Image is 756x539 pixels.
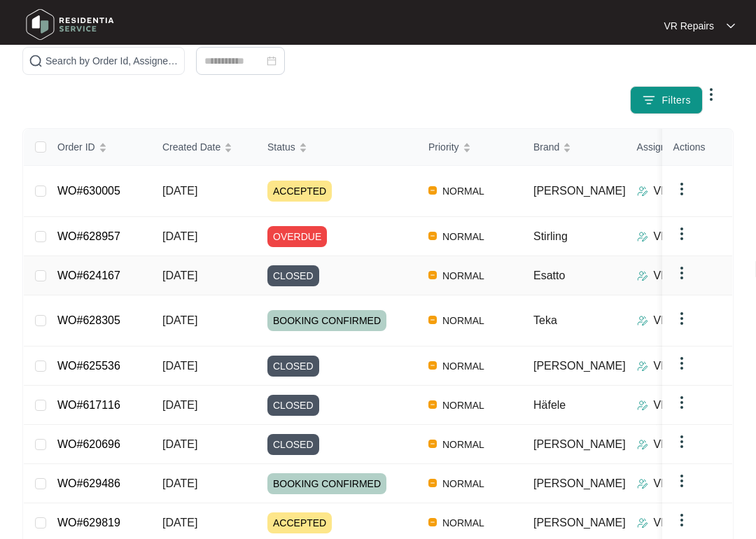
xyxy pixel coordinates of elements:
span: [PERSON_NAME] [533,517,626,528]
span: [DATE] [162,314,197,326]
img: filter icon [642,93,656,107]
a: WO#628957 [57,230,120,242]
span: [DATE] [162,230,197,242]
a: WO#629819 [57,517,120,528]
img: dropdown arrow [673,310,690,327]
img: Assigner Icon [637,400,648,411]
th: Brand [522,129,626,166]
img: Assigner Icon [637,517,648,528]
span: NORMAL [437,183,490,199]
a: WO#628305 [57,314,120,326]
span: [PERSON_NAME] [533,360,626,372]
span: NORMAL [437,397,490,414]
p: VR Repairs [654,228,711,245]
span: [DATE] [162,438,197,450]
img: dropdown arrow [673,394,690,411]
span: [PERSON_NAME] [533,477,626,489]
img: dropdown arrow [673,265,690,281]
span: NORMAL [437,475,490,492]
img: Assigner Icon [637,315,648,326]
img: dropdown arrow [703,86,720,103]
img: dropdown arrow [727,22,735,29]
span: Filters [661,93,691,108]
img: Vercel Logo [428,479,437,487]
p: VR Repairs [654,397,711,414]
img: dropdown arrow [673,355,690,372]
span: Teka [533,314,557,326]
img: Vercel Logo [428,186,437,195]
p: VR Repairs [654,514,711,531]
a: WO#629486 [57,477,120,489]
p: VR Repairs [654,358,711,374]
img: Vercel Logo [428,316,437,324]
th: Status [256,129,417,166]
span: [DATE] [162,360,197,372]
span: Order ID [57,139,95,155]
img: dropdown arrow [673,433,690,450]
span: [PERSON_NAME] [533,185,626,197]
p: VR Repairs [654,312,711,329]
span: ACCEPTED [267,181,332,202]
span: Häfele [533,399,566,411]
span: NORMAL [437,267,490,284]
img: Assigner Icon [637,270,648,281]
span: Created Date [162,139,220,155]
img: residentia service logo [21,3,119,45]
a: WO#625536 [57,360,120,372]
a: WO#617116 [57,399,120,411]
th: Order ID [46,129,151,166]
th: Created Date [151,129,256,166]
th: Priority [417,129,522,166]
span: CLOSED [267,356,319,377]
img: Assigner Icon [637,360,648,372]
img: search-icon [29,54,43,68]
span: [DATE] [162,517,197,528]
img: dropdown arrow [673,512,690,528]
input: Search by Order Id, Assignee Name, Customer Name, Brand and Model [45,53,178,69]
span: [DATE] [162,185,197,197]
p: VR Repairs [664,19,714,33]
span: NORMAL [437,436,490,453]
a: WO#620696 [57,438,120,450]
p: VR Repairs [654,475,711,492]
img: Assigner Icon [637,185,648,197]
img: Vercel Logo [428,361,437,370]
span: NORMAL [437,514,490,531]
a: WO#630005 [57,185,120,197]
span: [DATE] [162,269,197,281]
p: VR Repairs [654,436,711,453]
span: CLOSED [267,265,319,286]
img: Assigner Icon [637,478,648,489]
span: Priority [428,139,459,155]
span: Esatto [533,269,565,281]
img: Vercel Logo [428,400,437,409]
button: filter iconFilters [630,86,703,114]
span: BOOKING CONFIRMED [267,310,386,331]
img: Vercel Logo [428,271,437,279]
img: Vercel Logo [428,518,437,526]
span: OVERDUE [267,226,327,247]
span: Brand [533,139,559,155]
span: [PERSON_NAME] [533,438,626,450]
img: dropdown arrow [673,472,690,489]
img: Assigner Icon [637,439,648,450]
span: ACCEPTED [267,512,332,533]
span: Assignee [637,139,678,155]
span: Stirling [533,230,568,242]
span: NORMAL [437,312,490,329]
th: Actions [662,129,732,166]
img: Assigner Icon [637,231,648,242]
span: [DATE] [162,477,197,489]
span: CLOSED [267,434,319,455]
span: BOOKING CONFIRMED [267,473,386,494]
a: WO#624167 [57,269,120,281]
img: dropdown arrow [673,181,690,197]
p: VR Repairs [654,183,711,199]
span: NORMAL [437,358,490,374]
span: [DATE] [162,399,197,411]
p: VR Repairs [654,267,711,284]
img: dropdown arrow [673,225,690,242]
img: Vercel Logo [428,440,437,448]
img: Vercel Logo [428,232,437,240]
span: NORMAL [437,228,490,245]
